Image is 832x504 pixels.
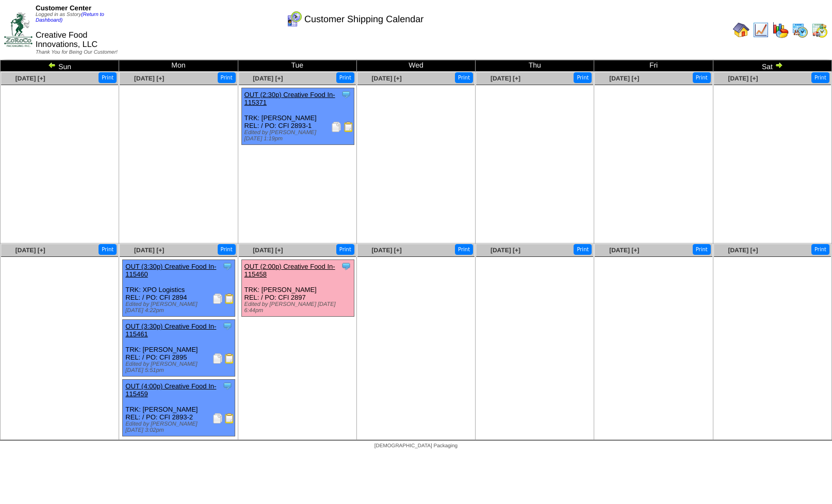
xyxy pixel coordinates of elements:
[48,61,56,69] img: arrowleft.gif
[609,247,639,254] a: [DATE] [+]
[693,244,711,255] button: Print
[36,12,104,23] a: (Return to Dashboard)
[253,75,283,82] a: [DATE] [+]
[693,72,711,83] button: Print
[594,60,713,72] td: Fri
[372,75,402,82] a: [DATE] [+]
[99,244,117,255] button: Print
[574,244,592,255] button: Print
[344,122,354,132] img: Bill of Lading
[213,294,223,304] img: Packing Slip
[213,413,223,424] img: Packing Slip
[372,247,402,254] a: [DATE] [+]
[36,31,97,49] span: Creative Food Innovations, LLC
[241,88,354,145] div: TRK: [PERSON_NAME] REL: / PO: CFI 2893-1
[491,75,520,82] a: [DATE] [+]
[476,60,594,72] td: Thu
[811,244,829,255] button: Print
[455,72,473,83] button: Print
[123,320,235,377] div: TRK: [PERSON_NAME] REL: / PO: CFI 2895
[213,353,223,364] img: Packing Slip
[134,247,164,254] a: [DATE] [+]
[244,301,354,314] div: Edited by [PERSON_NAME] [DATE] 6:44pm
[119,60,238,72] td: Mon
[36,50,118,55] span: Thank You for Being Our Customer!
[304,14,423,25] span: Customer Shipping Calendar
[244,91,335,106] a: OUT (2:30p) Creative Food In-115371
[222,261,233,271] img: Tooltip
[15,75,45,82] a: [DATE] [+]
[331,122,341,132] img: Packing Slip
[336,244,354,255] button: Print
[224,353,235,364] img: Bill of Lading
[1,60,119,72] td: Sun
[224,294,235,304] img: Bill of Lading
[733,22,749,38] img: home.gif
[222,321,233,331] img: Tooltip
[728,75,758,82] a: [DATE] [+]
[238,60,356,72] td: Tue
[253,247,283,254] a: [DATE] [+]
[356,60,475,72] td: Wed
[374,443,458,449] span: [DEMOGRAPHIC_DATA] Packaging
[218,244,236,255] button: Print
[218,72,236,83] button: Print
[244,263,335,278] a: OUT (2:00p) Creative Food In-115458
[15,247,45,254] a: [DATE] [+]
[713,60,831,72] td: Sat
[728,247,758,254] a: [DATE] [+]
[244,129,354,142] div: Edited by [PERSON_NAME] [DATE] 1:19pm
[125,263,216,278] a: OUT (3:30p) Creative Food In-115460
[341,261,351,271] img: Tooltip
[792,22,808,38] img: calendarprod.gif
[4,12,32,47] img: ZoRoCo_Logo(Green%26Foil)%20jpg.webp
[36,12,104,23] span: Logged in as Sstory
[574,72,592,83] button: Print
[336,72,354,83] button: Print
[286,11,302,27] img: calendarcustomer.gif
[811,72,829,83] button: Print
[125,301,235,314] div: Edited by [PERSON_NAME] [DATE] 4:22pm
[134,75,164,82] a: [DATE] [+]
[99,72,117,83] button: Print
[753,22,769,38] img: line_graph.gif
[125,361,235,373] div: Edited by [PERSON_NAME] [DATE] 5:51pm
[772,22,789,38] img: graph.gif
[811,22,828,38] img: calendarinout.gif
[125,322,216,338] a: OUT (3:30p) Creative Food In-115461
[125,421,235,433] div: Edited by [PERSON_NAME] [DATE] 3:02pm
[775,61,783,69] img: arrowright.gif
[36,4,91,12] span: Customer Center
[609,75,639,82] a: [DATE] [+]
[241,260,354,317] div: TRK: [PERSON_NAME] REL: / PO: CFI 2897
[123,380,235,436] div: TRK: [PERSON_NAME] REL: / PO: CFI 2893-2
[341,89,351,100] img: Tooltip
[224,413,235,424] img: Bill of Lading
[222,381,233,391] img: Tooltip
[455,244,473,255] button: Print
[123,260,235,317] div: TRK: XPO Logistics REL: / PO: CFI 2894
[491,247,520,254] a: [DATE] [+]
[125,382,216,398] a: OUT (4:00p) Creative Food In-115459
